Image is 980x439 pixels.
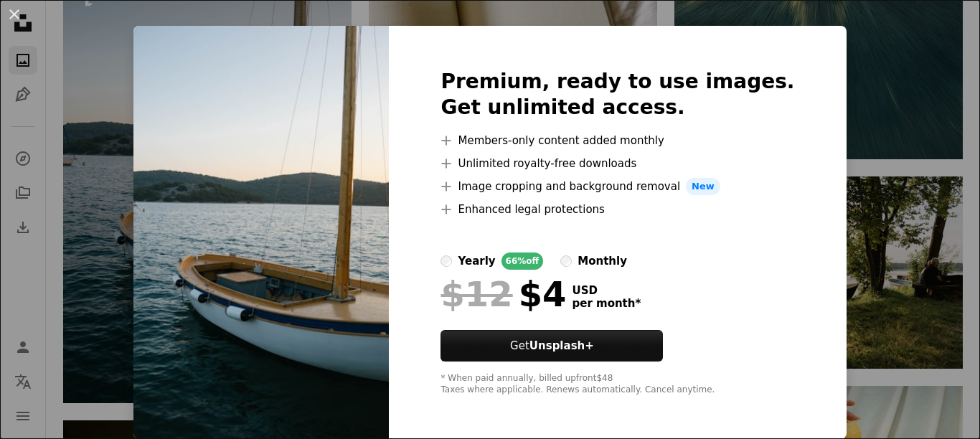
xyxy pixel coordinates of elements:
li: Members-only content added monthly [440,132,794,149]
li: Enhanced legal protections [440,201,794,218]
span: $12 [440,275,512,313]
span: USD [572,284,641,297]
input: yearly66%off [440,255,452,267]
strong: Unsplash+ [529,339,594,352]
input: monthly [560,255,572,267]
img: premium_photo-1756175546724-9b0b97799105 [133,26,389,439]
div: yearly [458,252,495,270]
li: Unlimited royalty-free downloads [440,155,794,172]
div: $4 [440,275,566,313]
span: per month * [572,297,641,310]
li: Image cropping and background removal [440,178,794,195]
div: monthly [578,252,627,270]
h2: Premium, ready to use images. Get unlimited access. [440,69,794,121]
button: GetUnsplash+ [440,330,663,362]
div: * When paid annually, billed upfront $48 Taxes where applicable. Renews automatically. Cancel any... [440,373,794,396]
div: 66% off [501,252,544,270]
span: New [686,178,720,195]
